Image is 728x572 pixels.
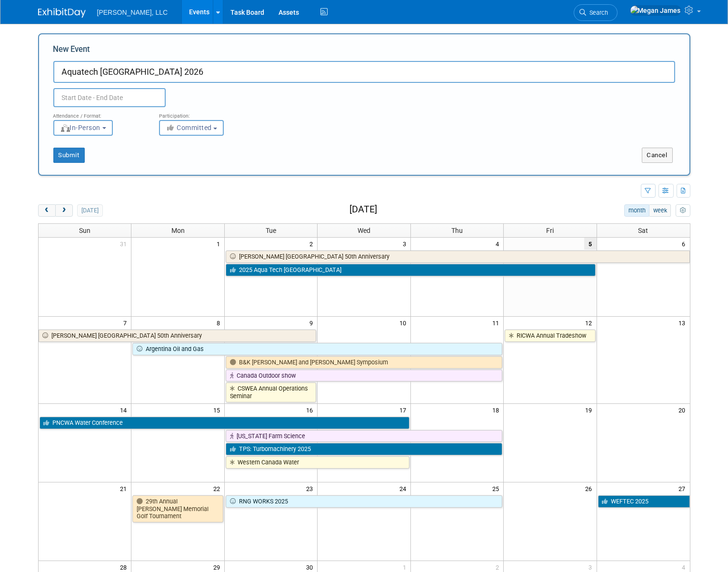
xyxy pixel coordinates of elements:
span: Sun [79,227,90,234]
h2: [DATE] [349,204,377,215]
span: 16 [305,404,317,416]
span: Wed [358,227,370,234]
span: 5 [584,238,597,250]
span: Thu [451,227,463,234]
span: 26 [585,482,597,494]
a: TPS: Turbomachinery 2025 [226,443,502,455]
span: 10 [399,317,410,329]
span: Sat [638,227,648,234]
span: 25 [491,482,503,494]
a: WEFTEC 2025 [598,495,690,508]
span: 24 [399,482,410,494]
a: 2025 Aqua Tech [GEOGRAPHIC_DATA] [226,264,596,276]
button: In-Person [53,120,113,136]
a: RICWA Annual Tradeshow [505,330,595,342]
span: 7 [122,317,131,329]
span: 12 [585,317,597,329]
span: 14 [119,404,131,416]
button: prev [38,204,56,217]
img: ExhibitDay [38,8,86,18]
span: 1 [216,238,224,250]
a: [PERSON_NAME] [GEOGRAPHIC_DATA] 50th Anniversary [39,330,317,342]
button: Submit [53,148,85,163]
input: Name of Trade Show / Conference [53,61,675,83]
button: Cancel [642,148,673,163]
span: 3 [402,238,410,250]
a: Search [574,4,618,21]
a: RNG WORKS 2025 [226,495,502,508]
button: month [624,204,649,217]
span: [PERSON_NAME], LLC [97,9,168,16]
span: Tue [266,227,276,234]
span: In-Person [60,124,101,131]
a: Canada Outdoor show [226,370,502,382]
label: New Event [53,44,90,59]
button: [DATE] [77,204,102,217]
span: 31 [119,238,131,250]
input: Start Date - End Date [53,88,166,107]
span: 23 [305,482,317,494]
span: 2 [309,238,317,250]
i: Personalize Calendar [680,208,686,214]
a: [PERSON_NAME] [GEOGRAPHIC_DATA] 50th Anniversary [226,251,690,263]
span: 21 [119,482,131,494]
span: 27 [678,482,690,494]
a: PNCWA Water Conference [40,417,409,429]
a: B&K [PERSON_NAME] and [PERSON_NAME] Symposium [226,356,502,369]
a: CSWEA Annual Operations Seminar [226,382,316,402]
a: 29th Annual [PERSON_NAME] Memorial Golf Tournament [132,495,223,522]
span: 4 [495,238,503,250]
button: next [55,204,73,217]
span: Mon [171,227,185,234]
span: 20 [678,404,690,416]
button: week [649,204,671,217]
span: Search [587,9,608,16]
a: [US_STATE] Farm Science [226,430,502,442]
a: Argentina Oil and Gas [132,343,502,355]
span: 18 [491,404,503,416]
span: 6 [681,238,690,250]
span: Committed [166,124,212,131]
a: Western Canada Water [226,456,409,469]
span: 11 [491,317,503,329]
img: Megan James [630,5,681,16]
span: 8 [216,317,224,329]
span: 19 [585,404,597,416]
div: Participation: [159,107,251,120]
span: 17 [399,404,410,416]
span: 9 [309,317,317,329]
span: 22 [212,482,224,494]
span: Fri [546,227,554,234]
div: Attendance / Format: [53,107,145,120]
button: Committed [159,120,224,136]
span: 15 [212,404,224,416]
button: myCustomButton [676,204,690,217]
span: 13 [678,317,690,329]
